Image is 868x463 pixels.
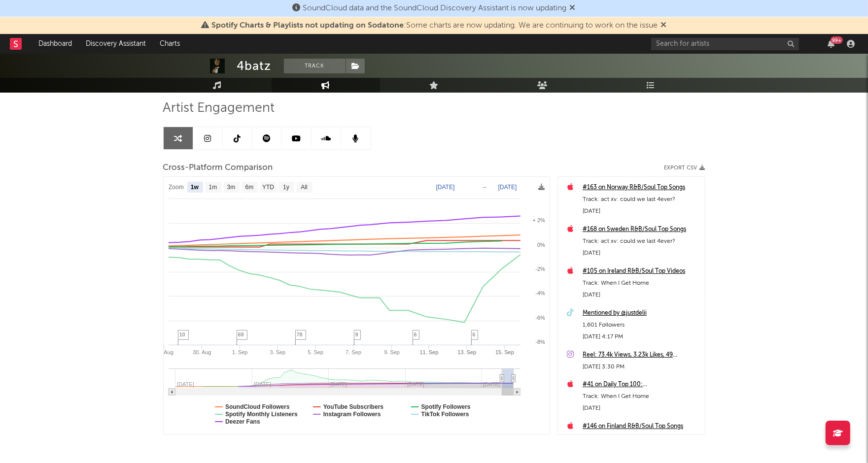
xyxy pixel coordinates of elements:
span: Cross-Platform Comparison [163,162,273,174]
text: 7. Sep [346,349,361,355]
span: 78 [297,331,303,337]
div: [DATE] [583,402,700,414]
text: Instagram Followers [323,411,381,418]
div: [DATE] 4:17 PM [583,331,700,343]
a: Dashboard [32,34,79,54]
text: -8% [535,339,545,345]
text: YTD [262,184,274,191]
text: Spotify Followers [421,403,470,410]
text: -4% [535,290,545,296]
a: #146 on Finland R&B/Soul Top Songs [583,421,700,432]
span: Artist Engagement [163,102,275,114]
text: 30. Aug [193,349,211,355]
div: Track: When I Get Home [583,277,700,289]
text: [DATE] [498,184,517,191]
text: SoundCloud Followers [225,403,290,410]
div: 1,601 Followers [583,319,700,331]
text: Spotify Monthly Listeners [225,411,298,418]
text: 11. Sep [419,349,438,355]
div: Track: act xv: could we last 4ever? [583,194,700,205]
a: Reel: 73.4k Views, 3.23k Likes, 49 Comments [583,349,700,361]
text: YouTube Subscribers [323,403,383,410]
div: Track: When I Get Home [583,391,700,402]
span: 6 [473,331,476,337]
span: Spotify Charts & Playlists not updating on Sodatone [212,22,404,30]
div: 4batz [237,59,272,73]
text: TikTok Followers [421,411,469,418]
text: Zoom [169,184,184,191]
div: [DATE] [583,247,700,259]
span: 69 [238,331,244,337]
text: 0% [537,242,545,248]
text: 1y [283,184,289,191]
span: 10 [179,331,185,337]
a: #105 on Ireland R&B/Soul Top Videos [583,265,700,277]
text: 5. Sep [308,349,323,355]
text: 1w [190,184,199,191]
text: 13. Sep [457,349,476,355]
text: + 2% [532,217,545,223]
text: -6% [535,315,545,321]
a: #163 on Norway R&B/Soul Top Songs [583,182,700,194]
text: -2% [535,266,545,272]
text: 3. Sep [270,349,285,355]
input: Search for artists [651,38,799,50]
text: [DATE] [436,184,454,191]
div: Track: act xv: could we last 4ever? [583,432,700,444]
text: 6m [245,184,253,191]
text: 3m [227,184,235,191]
span: Dismiss [661,22,667,30]
button: 99+ [828,40,834,48]
div: 99 + [831,36,843,44]
button: Export CSV [664,165,705,171]
span: Dismiss [570,4,576,12]
text: 15. Sep [495,349,514,355]
button: Track [284,59,346,73]
span: 9 [355,331,358,337]
span: SoundCloud data and the SoundCloud Discovery Assistant is now updating [303,4,567,12]
a: #168 on Sweden R&B/Soul Top Songs [583,224,700,235]
a: Mentioned by @justdelii [583,307,700,319]
text: 9. Sep [384,349,400,355]
text: All [301,184,307,191]
text: Deezer Fans [225,418,260,425]
div: [DATE] 3:30 PM [583,361,700,373]
span: 6 [414,331,417,337]
text: → [481,184,487,191]
a: Discovery Assistant [79,34,153,54]
div: Track: act xv: could we last 4ever? [583,235,700,247]
a: Charts [153,34,187,54]
div: [DATE] [583,205,700,217]
text: 1. Sep [232,349,247,355]
span: : Some charts are now updating. We are continuing to work on the issue [212,22,658,30]
text: 28. Aug [155,349,173,355]
a: #41 on Daily Top 100: [GEOGRAPHIC_DATA] [583,379,700,391]
div: [DATE] [583,289,700,301]
text: 1m [208,184,217,191]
